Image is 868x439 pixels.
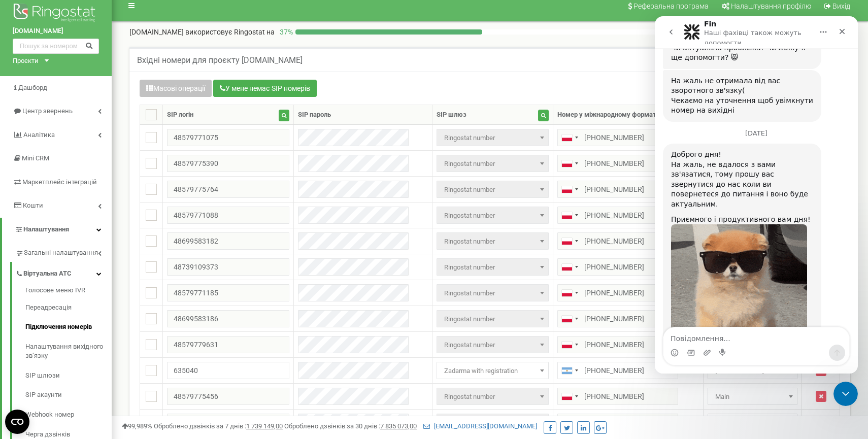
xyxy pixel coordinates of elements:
span: Ringostat number [437,207,548,224]
a: [EMAIL_ADDRESS][DOMAIN_NAME] [423,422,537,430]
p: [DOMAIN_NAME] [129,27,275,37]
span: Ringostat number [437,414,548,431]
span: Ringostat number [437,129,548,146]
span: Zadarma with registration [440,364,545,378]
span: Ringostat number [440,390,545,404]
div: SIP логін [167,110,193,120]
input: 011 15-2345-6789 [557,362,678,379]
span: Маркетплейс інтеграцій [22,178,97,186]
button: Масові операції [140,80,212,97]
button: У мене немає SIP номерів [213,80,317,97]
div: Olga каже… [8,127,195,373]
span: Ringostat number [440,209,545,223]
span: Ringostat number [437,181,548,198]
span: Оброблено дзвінків за 30 днів : [284,422,417,430]
span: Центр звернень [22,107,73,115]
a: Загальні налаштування [15,241,112,262]
h5: Вхідні номери для проєкту [DOMAIN_NAME] [137,56,303,65]
a: Голосове меню IVR [25,286,112,298]
a: Налаштування вихідного зв’язку [25,337,112,366]
input: 512 345 678 [557,155,678,172]
span: Ringostat number [440,286,545,300]
button: Open CMP widget [5,410,29,434]
div: Telephone country code [558,181,581,197]
div: Telephone country code [558,388,581,404]
span: Ringostat number [437,258,548,276]
span: 99,989% [122,422,152,430]
span: Ringostat number [437,388,548,405]
div: Приємного і продуктивного вам дня! [16,198,158,209]
input: 512 345 678 [557,414,678,431]
input: 512 345 678 [557,232,678,250]
span: Ringostat number [437,336,548,353]
a: Підключення номерів [25,317,112,337]
div: Telephone country code [558,311,581,327]
span: Ringostat number [440,131,545,145]
input: 512 345 678 [557,181,678,198]
button: Start recording [64,332,73,341]
div: Доброго дня!На жаль, не вдалося з вами зв'язатися, тому прошу вас звернутися до нас коли ви повер... [8,127,166,350]
span: Реферальна програма [633,2,709,10]
span: Main [708,414,797,431]
input: 512 345 678 [557,258,678,276]
div: Telephone country code [558,259,581,275]
textarea: Повідомлення... [9,311,194,328]
a: SIP шлюзи [25,366,112,386]
a: [DOMAIN_NAME] [13,26,99,36]
div: Номер у міжнародному форматі [557,110,658,120]
span: Налаштування [23,225,69,233]
a: SIP акаунти [25,385,112,405]
div: Telephone country code [558,414,581,430]
div: Доброго дня! [16,133,158,144]
input: 512 345 678 [557,129,678,146]
span: Дашборд [18,84,47,91]
span: Ringostat number [440,234,545,249]
input: 512 345 678 [557,284,678,301]
input: 512 345 678 [557,388,678,405]
p: 37 % [275,27,295,37]
div: Telephone country code [558,207,581,223]
div: Проєкти [13,56,39,66]
span: Ringostat number [440,338,545,352]
button: Надіслати повідомлення… [174,328,190,345]
span: Ringostat number [440,183,545,197]
span: Main [711,390,794,404]
span: Zadarma with registration [437,362,548,379]
div: SIP шлюз [437,110,466,120]
span: Віртуальна АТС [23,269,72,279]
span: Ringostat number [437,310,548,327]
th: SIP пароль [293,105,432,125]
u: 7 835 073,00 [380,422,417,430]
span: Загальні налаштування [24,248,98,258]
input: Пошук за номером [13,39,99,54]
span: Налаштування профілю [731,2,811,10]
div: Telephone country code [558,336,581,353]
span: використовує Ringostat на [185,28,275,36]
a: Переадресація [25,298,112,318]
input: 512 345 678 [557,336,678,353]
input: 512 345 678 [557,310,678,327]
span: Ringostat number [440,260,545,275]
span: Ringostat number [440,312,545,326]
span: Main [708,388,797,405]
span: Аналiтика [23,131,55,139]
button: вибір GIF-файлів [32,332,40,341]
span: Ringostat number [437,232,548,250]
div: Telephone country code [558,129,581,146]
a: Віртуальна АТС [15,262,112,283]
div: Telephone country code [558,155,581,172]
span: Mini CRM [22,154,49,162]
